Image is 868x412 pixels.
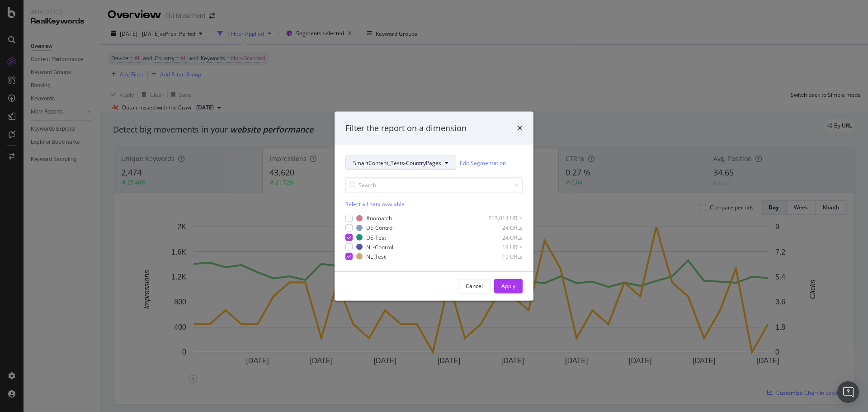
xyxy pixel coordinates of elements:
button: Apply [494,279,523,294]
div: DE-Control [366,224,394,232]
input: Search [345,177,523,193]
div: Filter the report on a dimension [345,122,467,134]
div: times [517,122,523,134]
div: Select all data available [345,200,523,208]
div: 213,014 URLs [478,214,523,222]
div: 19 URLs [478,253,523,260]
div: Cancel [466,282,483,290]
a: Edit Segmentation [460,158,506,167]
button: Cancel [458,279,491,294]
span: SmartContent_Tests-CountryPages [353,159,441,166]
div: Apply [501,282,515,290]
div: 19 URLs [478,243,523,251]
div: NL-Test [366,253,386,260]
div: #nomatch [366,214,392,222]
div: NL-Control [366,243,393,251]
div: DE-Test [366,233,386,241]
div: modal [335,111,533,301]
div: 24 URLs [478,233,523,241]
div: 24 URLs [478,224,523,232]
button: SmartContent_Tests-CountryPages [345,156,456,170]
div: Open Intercom Messenger [837,381,859,403]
